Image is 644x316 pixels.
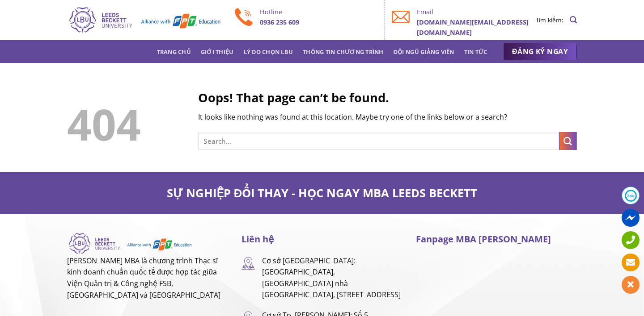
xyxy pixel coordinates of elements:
a: Đội ngũ giảng viên [394,44,454,60]
a: Giới thiệu [201,44,234,60]
h1: Oops! That page can’t be found. [198,90,577,105]
img: Logo-LBU-FSB.svg [67,232,192,255]
a: Search [570,11,577,29]
button: Submit [559,132,577,150]
img: Thạc sĩ Quản trị kinh doanh Quốc tế [67,6,221,34]
b: 0936 235 609 [260,18,299,26]
a: ĐĂNG KÝ NGAY [503,43,577,61]
a: Thông tin chương trình [303,44,384,60]
p: Hotline [260,7,378,17]
h3: Liên hệ [241,232,402,246]
p: Email [417,7,535,17]
a: Lý do chọn LBU [244,44,293,60]
a: Trang chủ [157,44,191,60]
h3: Fanpage MBA [PERSON_NAME] [416,232,577,246]
p: It looks like nothing was found at this location. Maybe try one of the links below or a search? [198,112,577,123]
b: [DOMAIN_NAME][EMAIL_ADDRESS][DOMAIN_NAME] [417,18,529,37]
li: Tìm kiếm: [536,15,563,25]
span: ĐĂNG KÝ NGAY [512,46,568,57]
p: Cơ sở [GEOGRAPHIC_DATA]: [GEOGRAPHIC_DATA], [GEOGRAPHIC_DATA] nhà [GEOGRAPHIC_DATA], [STREET_ADDR... [262,255,402,301]
span: 404 [67,95,141,153]
p: [PERSON_NAME] MBA là chương trình Thạc sĩ kinh doanh chuẩn quốc tế được hợp tác giữa Viện Quản tr... [67,255,228,301]
input: Search… [198,133,559,150]
h2: SỰ NGHIỆP ĐỔI THAY - HỌC NGAY MBA LEEDS BECKETT [67,186,577,200]
a: Tin tức [464,44,487,60]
